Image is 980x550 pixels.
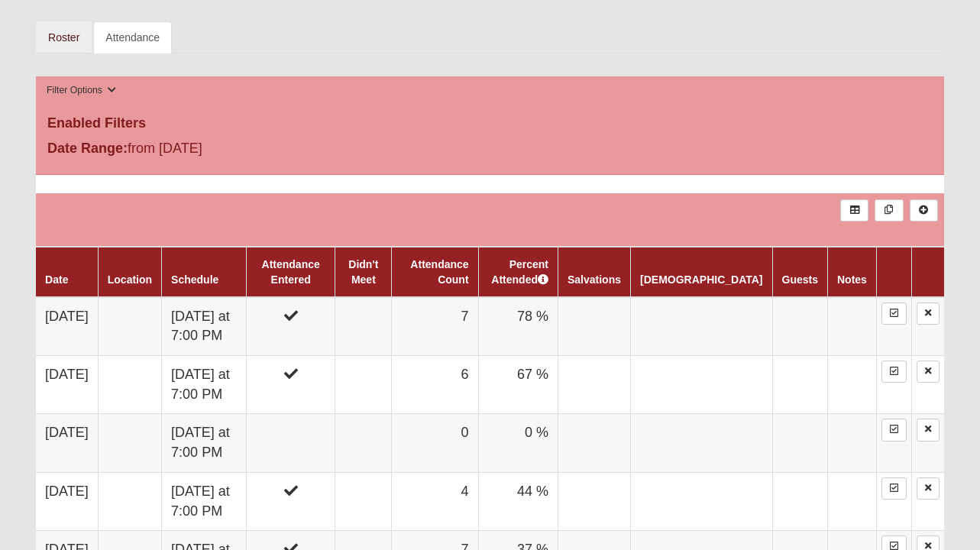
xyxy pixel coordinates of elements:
[881,361,907,383] a: Enter Attendance
[36,472,98,530] td: [DATE]
[162,472,247,530] td: [DATE] at 7:00 PM
[631,247,772,297] th: [DEMOGRAPHIC_DATA]
[875,199,903,222] a: Merge Records into Merge Template
[108,273,152,286] a: Location
[478,356,558,414] td: 67 %
[392,297,478,356] td: 7
[45,273,68,286] a: Date
[881,477,907,500] a: Enter Attendance
[837,273,867,286] a: Notes
[42,82,121,99] button: Filter Options
[840,199,868,222] a: Export to Excel
[917,302,940,325] a: Delete
[917,477,940,500] a: Delete
[348,258,378,286] a: Didn't Meet
[772,247,827,297] th: Guests
[36,21,92,53] a: Roster
[36,356,98,414] td: [DATE]
[162,297,247,356] td: [DATE] at 7:00 PM
[478,297,558,356] td: 78 %
[262,258,320,286] a: Attendance Entered
[36,297,98,356] td: [DATE]
[392,414,478,472] td: 0
[478,472,558,530] td: 44 %
[93,21,172,53] a: Attendance
[47,138,128,159] label: Date Range:
[881,302,907,325] a: Enter Attendance
[171,273,218,286] a: Schedule
[491,258,548,286] a: Percent Attended
[910,199,938,222] a: Alt+N
[917,419,940,441] a: Delete
[392,472,478,530] td: 4
[881,419,907,441] a: Enter Attendance
[162,356,247,414] td: [DATE] at 7:00 PM
[478,414,558,472] td: 0 %
[36,414,98,472] td: [DATE]
[410,258,468,286] a: Attendance Count
[917,361,940,383] a: Delete
[162,414,247,472] td: [DATE] at 7:00 PM
[392,356,478,414] td: 6
[47,115,933,132] h4: Enabled Filters
[36,138,338,163] div: from [DATE]
[558,247,630,297] th: Salvations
